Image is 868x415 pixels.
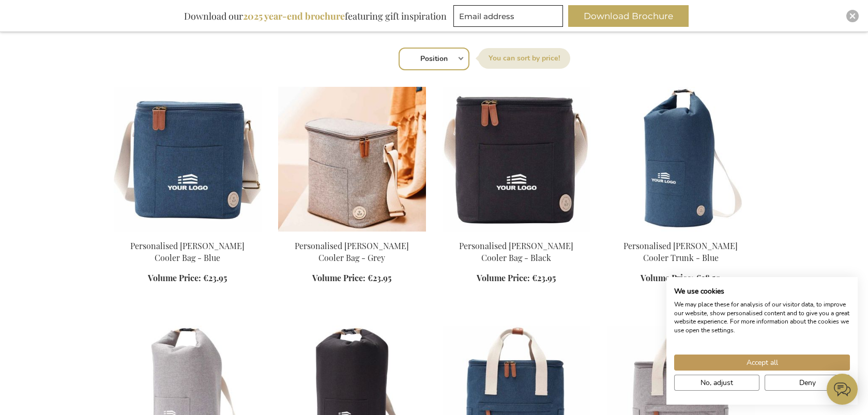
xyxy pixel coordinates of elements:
[674,355,850,371] button: Accept all cookies
[148,272,201,283] span: Volume Price:
[114,227,262,237] a: Personalised Sortino Cooler Bag - Blue
[641,272,721,284] a: Volume Price: €28.50
[478,48,570,69] label: Sort By
[849,13,856,19] img: Close
[443,227,590,237] a: Personalised Sortino Cooler Bag - Black
[607,227,755,237] a: Peronalised Sortino Cooler Trunk - Blue
[674,300,850,335] p: We may place these for analysis of our visitor data, to improve our website, show personalised co...
[641,272,694,283] span: Volume Price:
[278,87,426,232] img: Personalised Sortino Cooler Bag - Grey
[203,272,227,283] span: €23.95
[179,5,451,27] div: Download our featuring gift inspiration
[827,374,858,405] iframe: belco-activator-frame
[799,377,816,388] span: Deny
[148,272,227,284] a: Volume Price: €23.95
[453,5,563,27] input: Email address
[459,240,573,263] a: Personalised [PERSON_NAME] Cooler Bag - Black
[114,87,262,232] img: Personalised Sortino Cooler Bag - Blue
[477,272,556,284] a: Volume Price: €23.95
[623,240,738,263] a: Personalised [PERSON_NAME] Cooler Trunk - Blue
[674,287,850,296] h2: We use cookies
[568,5,689,27] button: Download Brochure
[765,375,850,391] button: Deny all cookies
[532,272,556,283] span: €23.95
[701,377,733,388] span: No, adjust
[607,87,755,232] img: Peronalised Sortino Cooler Trunk - Blue
[747,357,778,368] span: Accept all
[130,240,245,263] a: Personalised [PERSON_NAME] Cooler Bag - Blue
[477,272,530,283] span: Volume Price:
[846,10,859,22] div: Close
[674,375,759,391] button: Adjust cookie preferences
[443,87,590,232] img: Personalised Sortino Cooler Bag - Black
[453,5,566,30] form: marketing offers and promotions
[243,10,345,22] b: 2025 year-end brochure
[696,272,721,283] span: €28.50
